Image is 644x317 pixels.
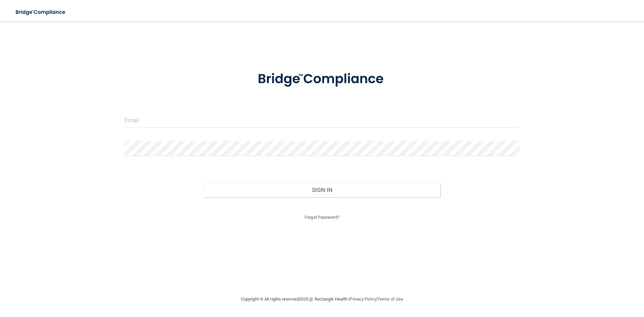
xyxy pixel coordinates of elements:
[377,297,403,302] a: Terms of Use
[124,113,520,128] input: Email
[305,215,339,220] a: Forgot Password?
[350,297,376,302] a: Privacy Policy
[200,288,444,310] div: Copyright © All rights reserved 2025 @ Rectangle Health | |
[244,62,400,97] img: bridge_compliance_login_screen.278c3ca4.svg
[204,182,441,197] button: Sign In
[10,5,72,19] img: bridge_compliance_login_screen.278c3ca4.svg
